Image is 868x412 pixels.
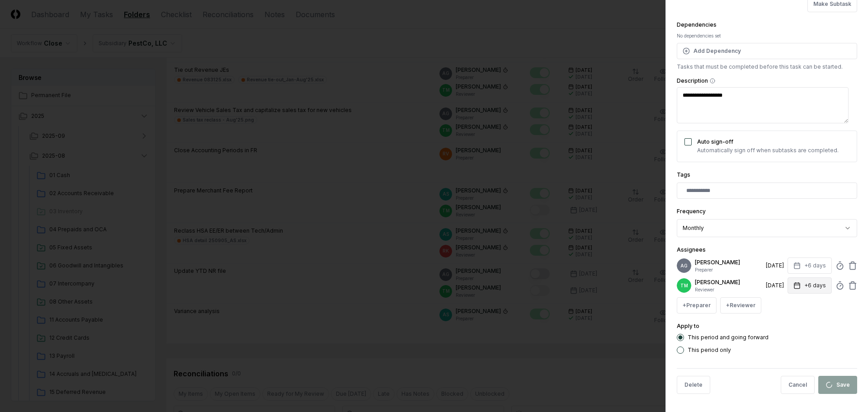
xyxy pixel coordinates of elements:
button: Add Dependency [677,43,857,59]
p: Tasks that must be completed before this task can be started. [677,63,857,71]
p: [PERSON_NAME] [695,258,762,267]
button: Delete [677,376,710,394]
button: Description [710,78,715,84]
label: Frequency [677,208,706,215]
p: [PERSON_NAME] [695,278,762,286]
label: Tags [677,171,690,178]
div: [DATE] [766,281,784,290]
label: This period and going forward [688,335,769,340]
label: Description [677,78,857,84]
button: +Reviewer [720,297,761,314]
button: +6 days [788,277,832,294]
label: Dependencies [677,21,717,28]
span: AG [680,262,688,269]
p: Preparer [695,267,762,273]
label: This period only [688,347,731,353]
div: No dependencies set [677,33,857,39]
button: Cancel [781,376,815,394]
label: Assignees [677,246,706,253]
p: Reviewer [695,286,762,293]
span: TM [680,282,688,289]
div: [DATE] [766,262,784,270]
button: +Preparer [677,297,717,314]
button: +6 days [788,257,832,274]
p: Automatically sign off when subtasks are completed. [697,146,839,154]
label: Apply to [677,323,699,329]
label: Auto sign-off [697,138,733,145]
